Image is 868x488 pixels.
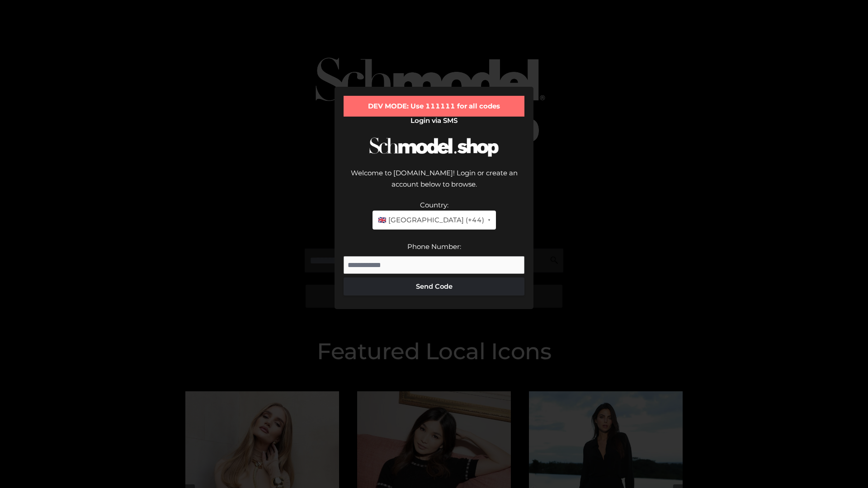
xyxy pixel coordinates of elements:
img: Schmodel Logo [366,129,502,165]
div: DEV MODE: Use 111111 for all codes [344,96,524,117]
div: Welcome to [DOMAIN_NAME]! Login or create an account below to browse. [344,167,524,199]
label: Phone Number: [407,242,461,251]
span: 🇬🇧 [GEOGRAPHIC_DATA] (+44) [378,214,484,226]
button: Send Code [344,277,524,296]
h2: Login via SMS [344,117,524,125]
label: Country: [420,201,448,209]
